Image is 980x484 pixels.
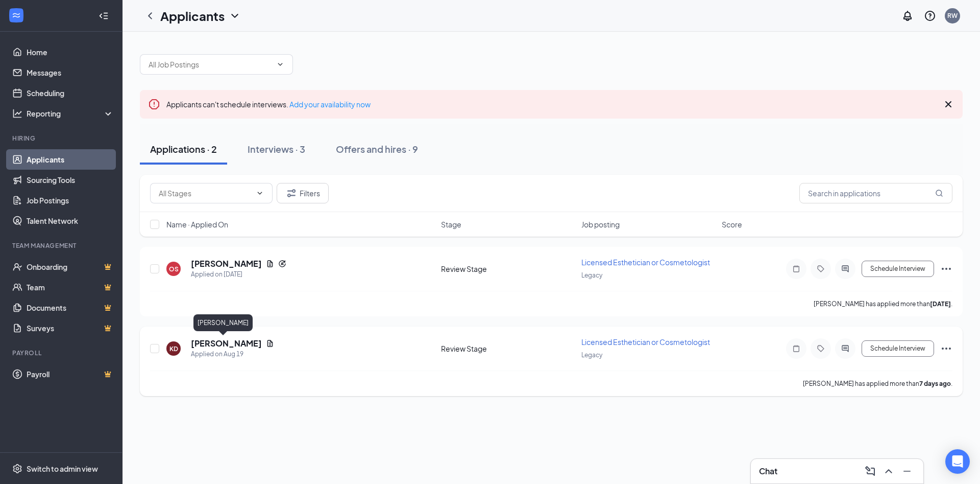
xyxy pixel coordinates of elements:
[441,219,461,229] span: Stage
[940,263,952,275] svg: Ellipses
[441,264,575,274] div: Review Stage
[901,10,914,22] svg: Notifications
[27,42,114,62] a: Home
[266,260,274,268] svg: Document
[790,265,802,273] svg: Note
[191,258,262,269] h5: [PERSON_NAME]
[924,10,936,22] svg: QuestionInfo
[191,269,286,280] div: Applied on [DATE]
[947,11,958,20] div: RW
[148,98,160,110] svg: Error
[27,318,114,338] a: SurveysCrown
[919,380,951,387] b: 7 days ago
[166,219,228,229] span: Name · Applied On
[581,258,710,267] span: Licensed Esthetician or Cosmetologist
[12,108,22,119] svg: Analysis
[839,265,851,273] svg: ActiveChat
[12,464,22,474] svg: Settings
[883,465,895,477] svg: ChevronUp
[581,271,602,279] span: Legacy
[169,265,179,273] div: OS
[880,463,897,479] button: ChevronUp
[815,344,827,353] svg: Tag
[12,241,112,250] div: Team Management
[27,83,114,103] a: Scheduling
[945,449,970,474] div: Open Intercom Messenger
[27,108,114,119] div: Reporting
[799,183,952,203] input: Search in applications
[149,59,272,70] input: All Job Postings
[99,11,109,21] svg: Collapse
[27,149,114,170] a: Applicants
[759,466,777,477] h3: Chat
[27,170,114,190] a: Sourcing Tools
[169,344,178,353] div: KD
[256,189,264,197] svg: ChevronDown
[839,344,851,353] svg: ActiveChat
[166,100,371,109] span: Applicants can't schedule interviews.
[336,143,418,155] div: Offers and hires · 9
[266,339,274,348] svg: Document
[814,299,952,308] p: [PERSON_NAME] has applied more than .
[150,143,217,155] div: Applications · 2
[581,351,602,359] span: Legacy
[862,261,934,277] button: Schedule Interview
[790,344,802,353] svg: Note
[12,134,112,143] div: Hiring
[160,7,225,25] h1: Applicants
[27,62,114,83] a: Messages
[191,338,262,349] h5: [PERSON_NAME]
[27,277,114,297] a: TeamCrown
[722,219,742,229] span: Score
[862,463,878,479] button: ComposeMessage
[581,337,710,347] span: Licensed Esthetician or Cosmetologist
[899,463,915,479] button: Minimize
[285,187,298,199] svg: Filter
[193,314,253,331] div: [PERSON_NAME]
[581,219,620,229] span: Job posting
[27,257,114,277] a: OnboardingCrown
[901,465,913,477] svg: Minimize
[144,10,156,22] svg: ChevronLeft
[276,60,284,68] svg: ChevronDown
[441,343,575,354] div: Review Stage
[815,265,827,273] svg: Tag
[864,465,876,477] svg: ComposeMessage
[27,464,98,474] div: Switch to admin view
[12,349,112,357] div: Payroll
[27,364,114,384] a: PayrollCrown
[940,342,952,355] svg: Ellipses
[191,349,274,359] div: Applied on Aug 19
[277,183,329,203] button: Filter Filters
[248,143,305,155] div: Interviews · 3
[862,340,934,357] button: Schedule Interview
[159,188,252,199] input: All Stages
[278,260,286,268] svg: Reapply
[27,190,114,211] a: Job Postings
[289,100,371,109] a: Add your availability now
[942,98,954,110] svg: Cross
[930,300,951,308] b: [DATE]
[27,297,114,318] a: DocumentsCrown
[229,10,241,22] svg: ChevronDown
[803,379,952,388] p: [PERSON_NAME] has applied more than .
[27,211,114,231] a: Talent Network
[11,10,21,20] svg: WorkstreamLogo
[935,189,943,197] svg: MagnifyingGlass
